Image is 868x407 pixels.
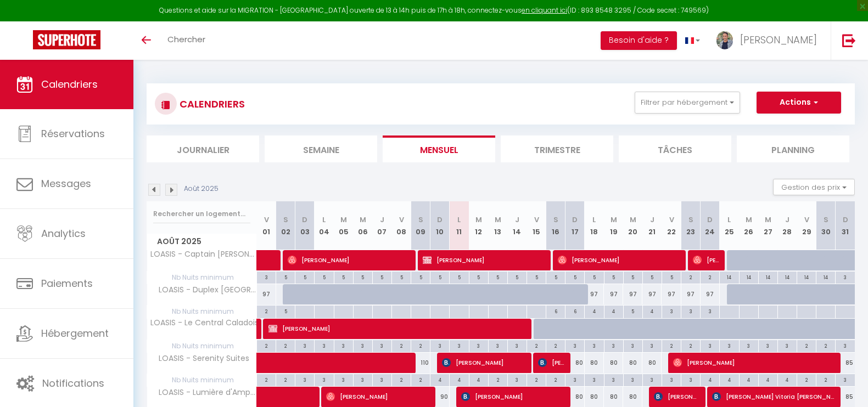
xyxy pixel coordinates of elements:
[824,214,828,225] abbr: S
[373,272,391,282] div: 5
[315,201,334,250] th: 04
[740,272,758,282] div: 14
[604,387,623,407] div: 80
[565,201,585,250] th: 17
[681,272,700,282] div: 2
[604,284,623,304] div: 97
[654,386,700,407] span: [PERSON_NAME] Krshana [PERSON_NAME]
[816,340,835,351] div: 2
[41,276,93,290] span: Paiements
[759,340,777,351] div: 3
[147,340,256,352] span: Nb Nuits minimum
[334,374,353,385] div: 3
[662,340,681,351] div: 2
[257,201,276,250] th: 01
[41,77,98,91] span: Calendriers
[360,214,366,225] abbr: M
[662,374,681,385] div: 3
[295,201,315,250] th: 03
[720,340,738,351] div: 3
[740,33,817,47] span: [PERSON_NAME]
[604,306,623,316] div: 4
[149,284,259,296] span: LOASIS - Duplex [GEOGRAPHIC_DATA]
[816,374,835,385] div: 2
[643,306,662,316] div: 4
[469,340,488,351] div: 3
[488,201,507,250] th: 13
[842,33,856,47] img: logout
[707,214,713,225] abbr: D
[624,272,642,282] div: 5
[437,214,443,225] abbr: D
[354,272,372,282] div: 5
[701,306,719,316] div: 3
[777,201,797,250] th: 28
[534,214,539,225] abbr: V
[430,387,450,407] div: 90
[265,135,377,162] li: Semaine
[257,374,276,385] div: 2
[546,272,565,282] div: 5
[411,201,430,250] th: 09
[778,340,797,351] div: 3
[391,201,411,250] th: 08
[340,214,347,225] abbr: M
[712,386,837,407] span: [PERSON_NAME] Vitoria [PERSON_NAME]
[507,201,527,250] th: 14
[585,201,604,250] th: 18
[643,374,662,385] div: 3
[624,374,642,385] div: 3
[546,340,565,351] div: 2
[669,214,674,225] abbr: V
[604,353,623,373] div: 80
[635,92,740,114] button: Filtrer par hébergement
[681,306,700,316] div: 3
[373,340,391,351] div: 3
[662,284,681,304] div: 97
[268,318,532,339] span: [PERSON_NAME]
[295,272,314,282] div: 5
[288,250,413,270] span: [PERSON_NAME]
[701,272,719,282] div: 2
[716,31,733,49] img: ...
[759,374,777,385] div: 4
[553,214,558,225] abbr: S
[354,374,372,385] div: 3
[624,306,642,316] div: 5
[527,272,546,282] div: 5
[41,127,105,140] span: Réservations
[430,272,449,282] div: 5
[836,353,855,373] div: 85
[662,306,681,316] div: 3
[701,374,719,385] div: 4
[585,284,604,304] div: 97
[508,340,527,351] div: 3
[585,353,604,373] div: 80
[737,135,849,162] li: Planning
[334,201,353,250] th: 05
[843,214,848,225] abbr: D
[392,374,411,385] div: 2
[283,214,288,225] abbr: S
[392,340,411,351] div: 2
[778,272,797,282] div: 14
[430,201,450,250] th: 10
[257,284,276,304] div: 97
[585,340,603,351] div: 3
[773,179,855,195] button: Gestion des prix
[720,201,739,250] th: 25
[354,340,372,351] div: 3
[739,201,758,250] th: 26
[276,306,295,316] div: 5
[642,284,662,304] div: 97
[42,376,104,390] span: Notifications
[727,214,731,225] abbr: L
[147,374,256,386] span: Nb Nuits minimum
[797,340,816,351] div: 2
[572,214,578,225] abbr: D
[353,201,372,250] th: 06
[816,201,836,250] th: 30
[147,272,256,284] span: Nb Nuits minimum
[619,135,731,162] li: Tâches
[450,374,468,385] div: 4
